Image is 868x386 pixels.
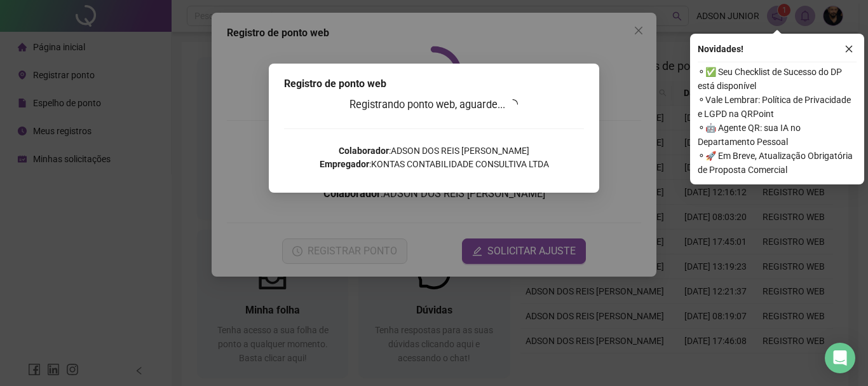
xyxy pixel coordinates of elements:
strong: Empregador [320,159,369,169]
span: loading [506,98,520,111]
span: ⚬ ✅ Seu Checklist de Sucesso do DP está disponível [698,65,857,93]
p: : ADSON DOS REIS [PERSON_NAME] : KONTAS CONTABILIDADE CONSULTIVA LTDA [284,144,584,171]
span: Novidades ! [698,42,743,56]
div: Registro de ponto web [284,76,584,92]
span: ⚬ Vale Lembrar: Política de Privacidade e LGPD na QRPoint [698,93,857,121]
h3: Registrando ponto web, aguarde... [284,97,584,113]
strong: Colaborador [339,146,389,156]
span: ⚬ 🚀 Em Breve, Atualização Obrigatória de Proposta Comercial [698,149,857,177]
span: close [844,45,853,53]
div: Open Intercom Messenger [825,343,855,373]
span: ⚬ 🤖 Agente QR: sua IA no Departamento Pessoal [698,121,857,149]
